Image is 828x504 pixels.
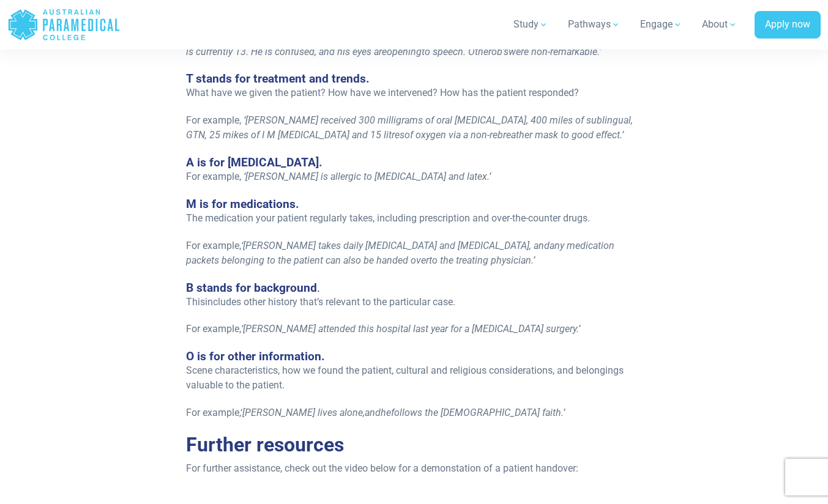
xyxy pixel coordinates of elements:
[7,5,121,45] a: Australian Paramedical College
[597,46,601,57] span: .’
[245,171,487,182] span: [PERSON_NAME] is allergic to [MEDICAL_DATA] and latex
[363,407,365,418] span: ,
[186,240,241,251] span: For example,
[620,129,624,141] span: .’
[391,407,561,418] span: follows the [DEMOGRAPHIC_DATA] faith
[244,171,245,182] span: ‘
[491,46,509,57] span: ob’s
[186,155,323,169] span: A is for [MEDICAL_DATA].
[487,171,491,182] span: .’
[242,407,363,418] span: [PERSON_NAME] lives alone
[695,7,745,42] a: About
[561,7,628,42] a: Pathways
[561,407,565,418] span: .’
[186,407,241,418] span: For example,
[405,129,620,141] span: of oxygen via a non-rebreather mask to good effect
[429,254,535,266] span: to the treating physician.’
[244,114,245,126] span: ‘
[186,212,590,224] span: The medication your patient regularly takes, including prescription and over-the-counter drugs.
[509,46,597,57] span: were non-remarkable
[186,114,633,141] span: [PERSON_NAME] received 300 milligrams of oral [MEDICAL_DATA], 400 miles of sublingual, GTN, 25 mi...
[186,87,579,98] span: What have we given the patient? How have we intervened? How has the patient responded?
[422,46,491,57] span: to speech. Other
[186,363,642,393] p: Scene characteristics, how we found the patient, cultural and religious considerations, and belon...
[186,461,642,476] p: For further assistance, check out the video below for a demonstation of a patient handover:
[186,240,614,266] span: any medication packets belonging to the patient can also be handed over
[381,407,391,418] span: he
[186,72,370,86] span: T stands for treatment and trends.
[186,114,241,126] span: For example,
[506,7,556,42] a: Study
[387,46,422,57] span: opening
[186,171,241,182] span: For example,
[241,407,242,418] span: ‘
[365,407,381,418] span: and
[241,323,580,335] span: ‘[PERSON_NAME] attended this hospital last year for a [MEDICAL_DATA] surgery.’
[186,296,205,308] span: This
[186,281,317,295] span: B stands for background
[241,240,550,251] span: ‘[PERSON_NAME] takes daily [MEDICAL_DATA] and [MEDICAL_DATA], and
[186,433,642,456] h2: Further resources
[186,197,299,211] span: M is for medications.
[755,11,821,39] a: Apply now
[186,349,325,363] span: O is for other information.
[186,31,641,57] span: on his [MEDICAL_DATA], and [PERSON_NAME]’s GC is currently 13. He is confused, and his eyes are
[633,7,690,42] a: Engage
[186,323,241,335] span: For example,
[205,296,455,308] span: includes other history that’s relevant to the particular case.
[317,281,320,295] span: .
